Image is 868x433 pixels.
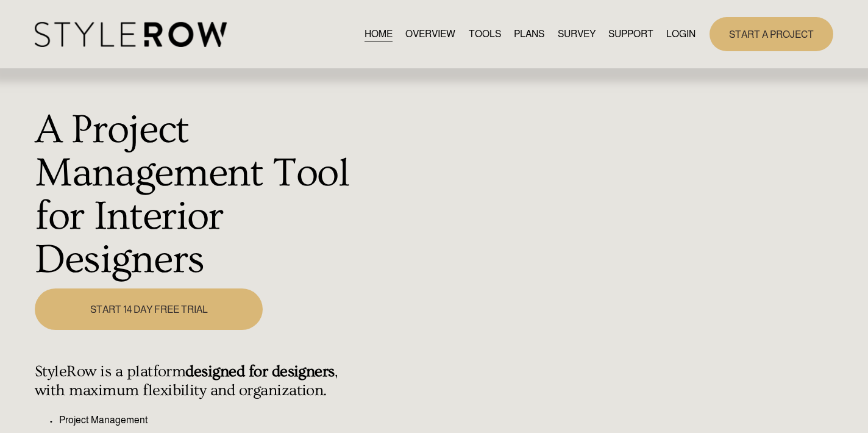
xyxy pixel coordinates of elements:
[35,22,227,47] img: StyleRow
[59,413,363,428] p: Project Management
[185,362,334,381] strong: designed for designers
[558,26,596,43] a: SURVEY
[405,26,455,43] a: OVERVIEW
[35,288,263,329] a: START 14 DAY FREE TRIAL
[35,362,363,400] h4: StyleRow is a platform , with maximum flexibility and organization.
[469,26,501,43] a: TOOLS
[35,109,363,282] h1: A Project Management Tool for Interior Designers
[514,26,544,43] a: PLANS
[608,27,653,41] span: SUPPORT
[365,26,393,43] a: HOME
[666,26,695,43] a: LOGIN
[608,26,653,43] a: folder dropdown
[710,17,833,51] a: START A PROJECT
